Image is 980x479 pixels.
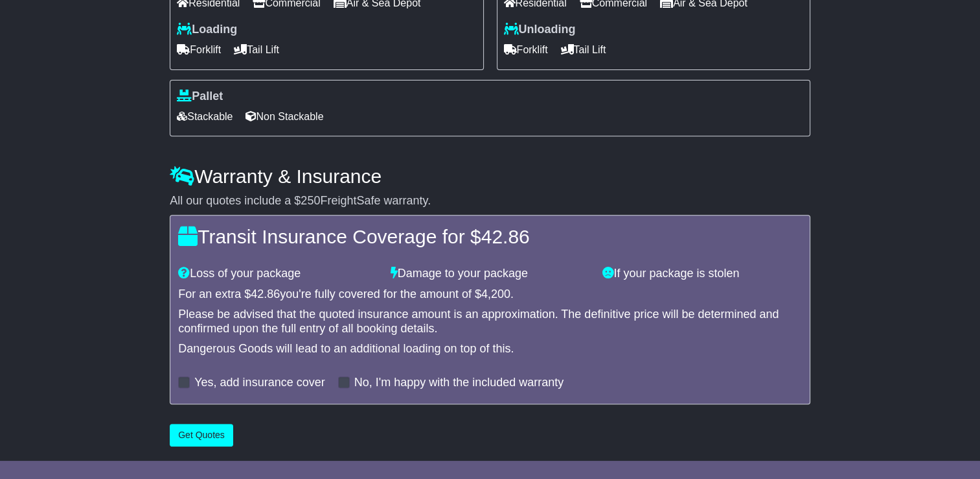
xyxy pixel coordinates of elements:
[194,376,325,390] label: Yes, add insurance cover
[384,267,597,281] div: Damage to your package
[170,166,810,187] h4: Warranty & Insurance
[177,106,233,127] span: Stackable
[178,308,802,336] div: Please be advised that the quoted insurance amount is an approximation. The definitive price will...
[177,90,223,104] label: Pallet
[170,424,233,447] button: Get Quotes
[504,40,548,60] span: Forklift
[561,40,606,60] span: Tail Lift
[354,376,564,390] label: No, I'm happy with the included warranty
[170,194,810,208] div: All our quotes include a $ FreightSafe warranty.
[251,288,280,301] span: 42.86
[596,267,808,281] div: If your package is stolen
[481,226,530,247] span: 42.86
[481,288,510,301] span: 4,200
[245,106,323,127] span: Non Stackable
[504,23,576,37] label: Unloading
[301,194,320,207] span: 250
[178,226,802,247] h4: Transit Insurance Coverage for $
[172,267,384,281] div: Loss of your package
[177,40,221,60] span: Forklift
[178,342,802,356] div: Dangerous Goods will lead to an additional loading on top of this.
[178,288,802,302] div: For an extra $ you're fully covered for the amount of $ .
[177,23,237,37] label: Loading
[234,40,279,60] span: Tail Lift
